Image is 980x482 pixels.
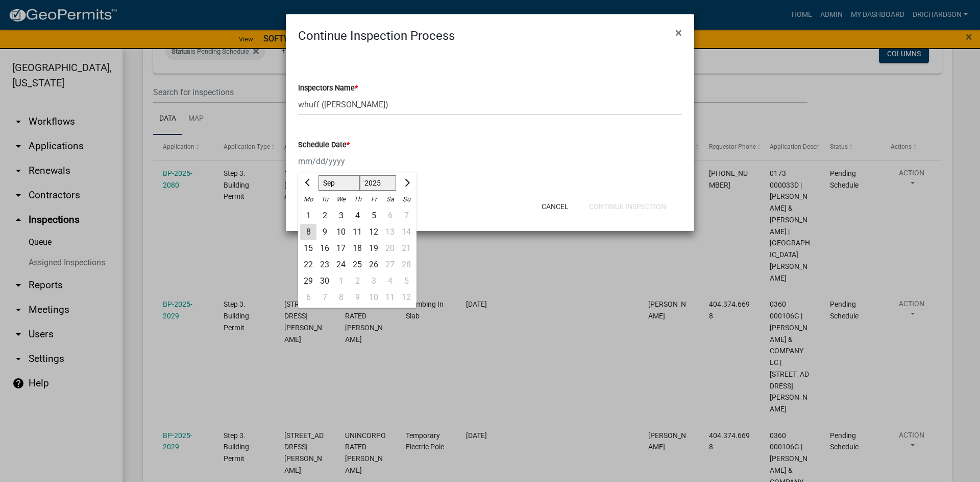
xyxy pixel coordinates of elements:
div: Wednesday, September 3, 2025 [333,208,349,224]
div: 9 [316,224,333,240]
div: Su [398,191,414,208]
div: 10 [365,289,382,306]
div: We [333,191,349,208]
div: 12 [365,224,382,240]
h4: Continue Inspection Process [298,27,455,45]
div: 24 [333,257,349,273]
div: 9 [349,289,365,306]
div: Tuesday, September 30, 2025 [316,273,333,289]
select: Select year [360,175,397,191]
div: 3 [365,273,382,289]
div: 7 [316,289,333,306]
button: Close [667,18,690,47]
div: Tuesday, September 9, 2025 [316,224,333,240]
div: Thursday, September 25, 2025 [349,257,365,273]
div: 2 [316,208,333,224]
div: Friday, October 3, 2025 [365,273,382,289]
div: 6 [300,289,316,306]
input: mm/dd/yyyy [298,151,391,172]
span: × [675,26,682,40]
div: Monday, September 1, 2025 [300,208,316,224]
div: Fr [365,191,382,208]
div: 29 [300,273,316,289]
button: Previous month [302,175,314,191]
select: Select month [318,175,360,191]
div: 8 [333,289,349,306]
div: Thursday, September 11, 2025 [349,224,365,240]
div: Friday, September 5, 2025 [365,208,382,224]
div: 10 [333,224,349,240]
div: Monday, September 29, 2025 [300,273,316,289]
div: 8 [300,224,316,240]
div: Thursday, October 2, 2025 [349,273,365,289]
div: Friday, September 26, 2025 [365,257,382,273]
div: 4 [349,208,365,224]
div: 2 [349,273,365,289]
label: Schedule Date [298,142,350,149]
div: Wednesday, October 8, 2025 [333,289,349,306]
div: 15 [300,240,316,257]
div: Friday, October 10, 2025 [365,289,382,306]
div: Thursday, September 4, 2025 [349,208,365,224]
div: 23 [316,257,333,273]
div: Th [349,191,365,208]
div: 18 [349,240,365,257]
div: Tuesday, September 23, 2025 [316,257,333,273]
div: Friday, September 19, 2025 [365,240,382,257]
div: 17 [333,240,349,257]
div: Monday, September 15, 2025 [300,240,316,257]
div: Monday, September 8, 2025 [300,224,316,240]
div: Tuesday, September 16, 2025 [316,240,333,257]
div: Monday, September 22, 2025 [300,257,316,273]
div: Tu [316,191,333,208]
div: Sa [382,191,398,208]
div: Wednesday, September 17, 2025 [333,240,349,257]
div: 16 [316,240,333,257]
div: 5 [365,208,382,224]
div: 1 [300,208,316,224]
button: Cancel [533,197,577,216]
div: Wednesday, September 10, 2025 [333,224,349,240]
div: 25 [349,257,365,273]
div: Wednesday, September 24, 2025 [333,257,349,273]
label: Inspectors Name [298,85,358,92]
div: 1 [333,273,349,289]
div: Friday, September 12, 2025 [365,224,382,240]
button: Next month [400,175,412,191]
div: Tuesday, October 7, 2025 [316,289,333,306]
div: Wednesday, October 1, 2025 [333,273,349,289]
div: Mo [300,191,316,208]
div: Thursday, October 9, 2025 [349,289,365,306]
div: 19 [365,240,382,257]
div: 11 [349,224,365,240]
div: 30 [316,273,333,289]
div: 26 [365,257,382,273]
div: Thursday, September 18, 2025 [349,240,365,257]
div: 22 [300,257,316,273]
button: Continue Inspection [581,197,674,216]
div: Monday, October 6, 2025 [300,289,316,306]
div: 3 [333,208,349,224]
div: Tuesday, September 2, 2025 [316,208,333,224]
